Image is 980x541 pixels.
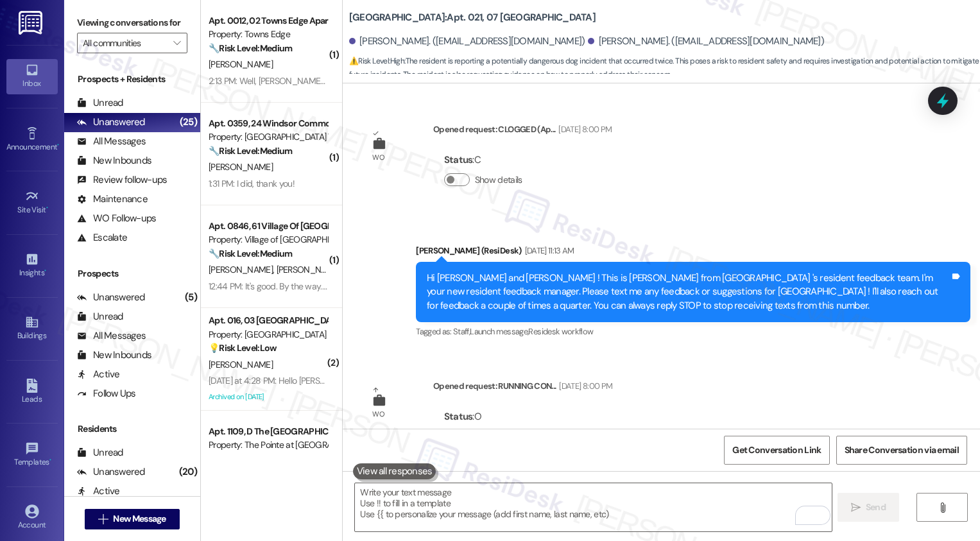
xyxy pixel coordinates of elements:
div: Prospects [64,267,200,280]
div: [DATE] 8:00 PM [555,123,612,136]
div: Hi [PERSON_NAME] and [PERSON_NAME] ! This is [PERSON_NAME] from [GEOGRAPHIC_DATA] 's resident fee... [427,271,950,313]
label: Viewing conversations for [77,13,187,33]
span: Launch message , [470,326,528,337]
div: Unread [77,446,123,459]
div: Property: Village of [GEOGRAPHIC_DATA] [209,233,327,246]
div: (5) [182,288,200,307]
div: (20) [176,462,200,482]
div: WO [372,408,384,421]
a: Insights • [6,248,58,283]
label: Show details [475,173,522,187]
span: New Message [113,512,166,526]
div: : C [444,150,528,170]
div: (25) [176,112,200,132]
div: [PERSON_NAME]. ([EMAIL_ADDRESS][DOMAIN_NAME]) [588,35,824,48]
div: Unanswered [77,291,145,304]
div: Opened request: CLOGGED (Ap... [433,123,612,141]
div: Unread [77,96,123,110]
span: Share Conversation via email [845,443,959,457]
div: Apt. 0846, 61 Village Of [GEOGRAPHIC_DATA] [209,219,327,233]
div: : O [444,407,528,427]
b: Status [444,153,473,166]
button: Send [838,493,900,522]
div: Apt. 0359, 24 Windsor Commons Townhomes [209,117,327,130]
textarea: To enrich screen reader interactions, please activate Accessibility in Grammarly extension settings [355,483,832,531]
div: Tagged as: [416,322,970,341]
div: [DATE] 11:13 AM [522,244,574,257]
i:  [173,38,180,48]
strong: 🔧 Risk Level: Medium [209,42,292,54]
div: [PERSON_NAME]. ([EMAIL_ADDRESS][DOMAIN_NAME]) [349,35,585,48]
span: [PERSON_NAME] [209,359,273,370]
span: Send [866,501,886,514]
div: New Inbounds [77,154,151,167]
span: [PERSON_NAME] [209,264,277,275]
div: 12:44 PM: It's good. By the way. The microwave door is loose . [209,280,434,292]
input: All communities [83,33,167,53]
strong: ⚠️ Risk Level: High [349,56,404,66]
span: [PERSON_NAME] [209,58,273,70]
strong: 🔧 Risk Level: Medium [209,145,292,157]
strong: 💡 Risk Level: Low [209,342,277,354]
div: Unanswered [77,116,145,129]
div: Apt. 016, 03 [GEOGRAPHIC_DATA] [209,314,327,327]
span: Staff , [453,326,470,337]
i:  [98,514,108,524]
div: [DATE] 8:00 PM [556,379,612,393]
i:  [851,502,861,513]
img: ResiDesk Logo [19,11,45,35]
div: All Messages [77,329,146,343]
div: Maintenance [77,193,148,206]
div: Active [77,485,120,498]
div: WO Follow-ups [77,212,156,225]
div: [DATE] at 4:28 PM: Hello [PERSON_NAME] ! Was reaching out ,because we need help taking apart some... [209,375,941,386]
span: • [46,203,48,212]
i:  [938,502,947,513]
span: [PERSON_NAME] [209,161,273,173]
div: Prospects + Residents [64,73,200,86]
div: New Inbounds [77,348,151,362]
span: [PERSON_NAME] [276,264,340,275]
span: : The resident is reporting a potentially dangerous dog incident that occurred twice. This poses ... [349,55,980,82]
a: Buildings [6,311,58,346]
button: Get Conversation Link [724,436,829,465]
div: Property: [GEOGRAPHIC_DATA] Townhomes [209,130,327,144]
span: • [49,456,51,465]
b: [GEOGRAPHIC_DATA]: Apt. 021, 07 [GEOGRAPHIC_DATA] [349,11,596,24]
div: Review follow-ups [77,173,167,187]
a: Leads [6,375,58,409]
div: Apt. 0012, 02 Towns Edge Apartments LLC [209,14,327,28]
div: Follow Ups [77,387,136,400]
div: Apt. 1109, D The [GEOGRAPHIC_DATA] [209,425,327,438]
a: Account [6,501,58,535]
div: Unanswered [77,465,145,479]
button: Share Conversation via email [836,436,967,465]
div: Active [77,368,120,381]
button: New Message [85,509,180,529]
div: Property: The Pointe at [GEOGRAPHIC_DATA] [209,438,327,452]
div: All Messages [77,135,146,148]
strong: 🔧 Risk Level: Medium [209,248,292,259]
div: 1:31 PM: I did, thank you! [209,178,295,189]
div: Opened request: RUNNING CON... [433,379,612,397]
span: Get Conversation Link [732,443,821,457]
a: Inbox [6,59,58,94]
div: WO [372,151,384,164]
div: Residents [64,422,200,436]
span: • [44,266,46,275]
div: [PERSON_NAME] (ResiDesk) [416,244,970,262]
a: Site Visit • [6,185,58,220]
div: Archived on [DATE] [207,389,329,405]
div: Escalate [77,231,127,245]
a: Templates • [6,438,58,472]
span: Residesk workflow [528,326,593,337]
div: Property: [GEOGRAPHIC_DATA] [209,328,327,341]
div: Unread [77,310,123,323]
b: Status [444,410,473,423]
span: • [57,141,59,150]
div: Property: Towns Edge [209,28,327,41]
